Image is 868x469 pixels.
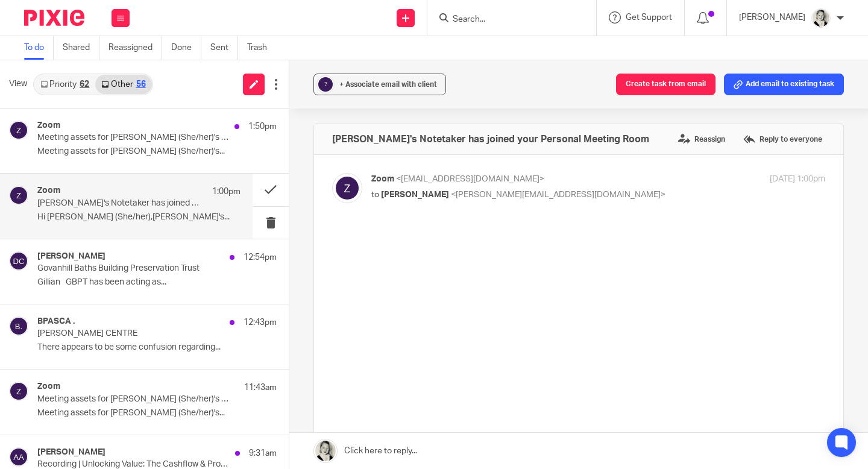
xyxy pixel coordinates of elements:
[9,78,27,90] span: View
[332,173,362,203] img: svg%3E
[247,36,276,60] a: Trash
[675,130,728,148] label: Reassign
[136,80,146,89] div: 56
[24,10,84,26] img: Pixie
[37,394,229,404] p: Meeting assets for [PERSON_NAME] (She/her)'s Personal Meeting Room are ready!
[37,186,60,196] h4: Zoom
[37,329,229,339] p: [PERSON_NAME] CENTRE
[37,277,277,288] p: Gillian GBPT has been acting as...
[244,382,277,394] p: 11:43am
[313,74,446,95] button: ? + Associate email with client
[339,81,437,88] span: + Associate email with client
[9,121,28,140] img: svg%3E
[37,121,60,131] h4: Zoom
[63,36,99,60] a: Shared
[740,130,825,148] label: Reply to everyone
[37,316,75,327] h4: BPASCA .
[811,8,831,28] img: DA590EE6-2184-4DF2-A25D-D99FB904303F_1_201_a.jpeg
[9,382,28,401] img: svg%3E
[9,447,28,467] img: svg%3E
[371,190,379,199] span: to
[244,251,277,263] p: 12:54pm
[212,186,241,198] p: 1:00pm
[770,173,825,186] p: [DATE] 1:00pm
[332,133,649,145] h4: [PERSON_NAME]'s Notetaker has joined your Personal Meeting Room
[371,175,394,183] span: Zoom
[724,74,844,95] button: Add email to existing task
[37,146,277,157] p: Meeting assets for [PERSON_NAME] (She/her)'s...
[37,342,277,353] p: There appears to be some confusion regarding...
[9,251,28,271] img: svg%3E
[37,198,200,209] p: [PERSON_NAME]'s Notetaker has joined your Personal Meeting Room
[108,36,162,60] a: Reassigned
[9,186,28,205] img: svg%3E
[210,36,238,60] a: Sent
[95,75,151,94] a: Other56
[37,133,229,143] p: Meeting assets for [PERSON_NAME] (She/her)'s Personal Meeting Room are ready!
[37,447,105,458] h4: [PERSON_NAME]
[616,74,715,95] button: Create task from email
[739,11,805,24] p: [PERSON_NAME]
[244,316,277,329] p: 12:43pm
[451,190,665,199] span: <[PERSON_NAME][EMAIL_ADDRESS][DOMAIN_NAME]>
[37,251,105,262] h4: [PERSON_NAME]
[171,36,201,60] a: Done
[451,14,560,25] input: Search
[24,36,54,60] a: To do
[37,408,277,418] p: Meeting assets for [PERSON_NAME] (She/her)'s...
[37,263,229,274] p: Govanhill Baths Building Preservation Trust
[381,190,449,199] span: [PERSON_NAME]
[80,80,89,89] div: 62
[34,75,95,94] a: Priority62
[37,212,241,222] p: Hi [PERSON_NAME] (She/her),[PERSON_NAME]'s...
[37,382,60,392] h4: Zoom
[9,316,28,336] img: svg%3E
[249,447,277,459] p: 9:31am
[318,77,333,92] div: ?
[396,175,544,183] span: <[EMAIL_ADDRESS][DOMAIN_NAME]>
[248,121,277,133] p: 1:50pm
[626,13,672,22] span: Get Support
